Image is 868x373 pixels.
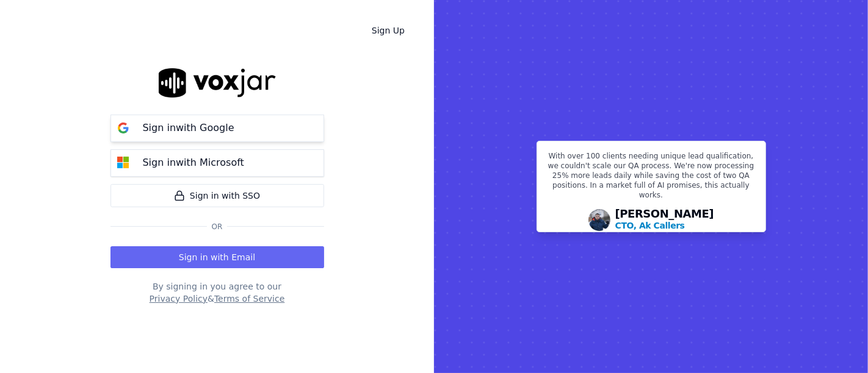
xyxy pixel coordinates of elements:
[615,219,685,232] p: CTO, Ak Callers
[110,149,324,177] button: Sign inwith Microsoft
[588,209,610,231] img: Avatar
[159,68,276,97] img: logo
[110,115,324,142] button: Sign inwith Google
[110,280,324,305] div: By signing in you agree to our &
[110,246,324,268] button: Sign in with Email
[111,151,136,175] img: microsoft Sign in button
[110,184,324,207] a: Sign in with SSO
[150,293,208,305] button: Privacy Policy
[615,208,714,232] div: [PERSON_NAME]
[143,155,244,170] p: Sign in with Microsoft
[207,222,228,232] span: Or
[214,293,284,305] button: Terms of Service
[111,116,136,140] img: google Sign in button
[143,121,234,135] p: Sign in with Google
[362,20,414,41] a: Sign Up
[544,151,758,205] p: With over 100 clients needing unique lead qualification, we couldn't scale our QA process. We're ...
